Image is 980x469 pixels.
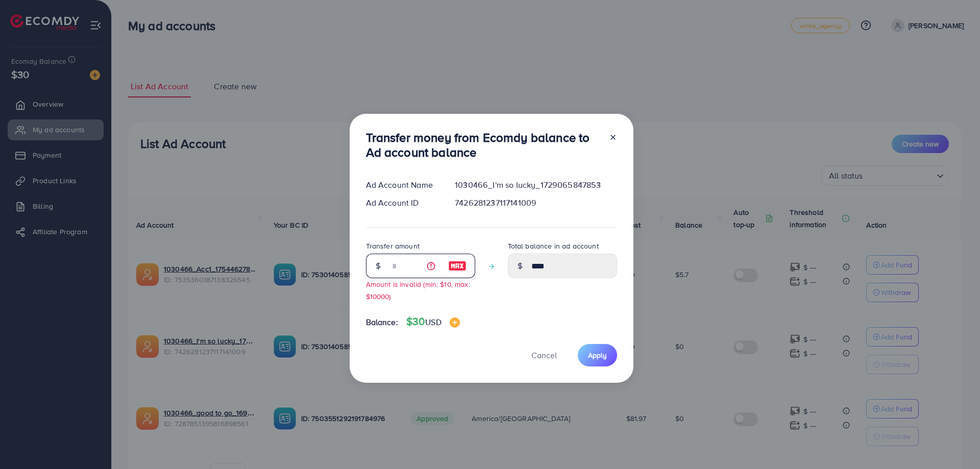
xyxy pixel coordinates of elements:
div: 7426281237117141009 [447,197,625,209]
h4: $30 [406,315,460,328]
button: Apply [578,344,617,366]
small: Amount is invalid (min: $10, max: $10000) [366,279,470,301]
label: Total balance in ad account [508,241,599,251]
span: Cancel [531,350,557,361]
iframe: Chat [937,423,972,461]
label: Transfer amount [366,241,420,251]
img: image [448,260,467,272]
span: Apply [588,350,607,360]
img: image [450,317,460,328]
span: USD [425,316,441,328]
button: Cancel [519,344,570,366]
span: Balance: [366,316,398,328]
h3: Transfer money from Ecomdy balance to Ad account balance [366,130,601,160]
div: Ad Account Name [358,179,447,191]
div: Ad Account ID [358,197,447,209]
div: 1030466_I'm so lucky_1729065847853 [447,179,625,191]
